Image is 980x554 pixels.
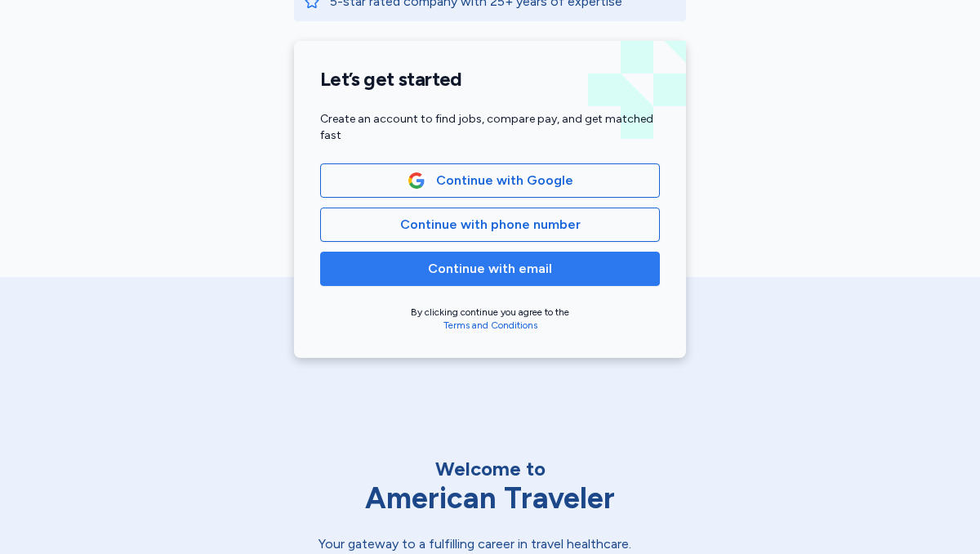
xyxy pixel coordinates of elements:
[320,208,660,242] button: Continue with phone number
[320,111,660,144] div: Create an account to find jobs, compare pay, and get matched fast
[428,259,552,279] span: Continue with email
[443,319,537,331] a: Terms and Conditions
[320,67,660,92] h1: Let’s get started
[318,456,661,482] div: Welcome to
[320,252,660,286] button: Continue with email
[318,482,661,515] div: American Traveler
[408,172,425,190] img: Google Logo
[436,171,573,190] span: Continue with Google
[320,306,660,332] div: By clicking continue you agree to the
[320,163,660,198] button: Google LogoContinue with Google
[400,215,581,235] span: Continue with phone number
